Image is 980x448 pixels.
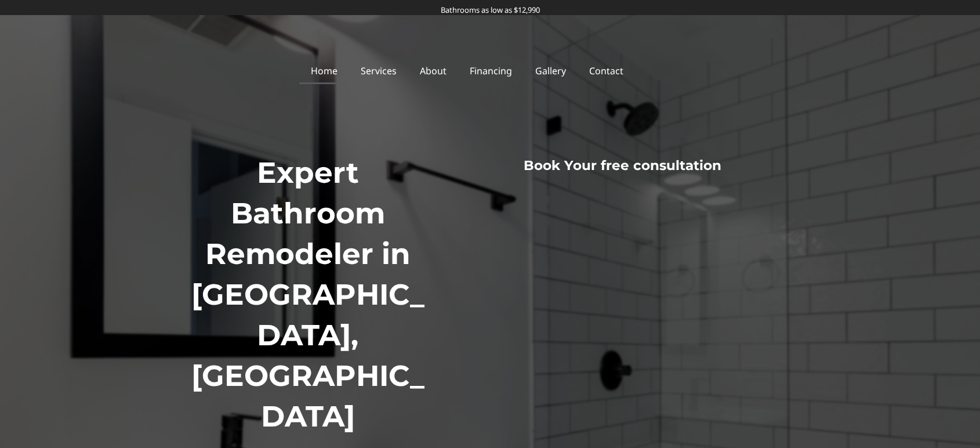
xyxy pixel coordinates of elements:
[448,157,797,175] h3: Book Your free consultation
[183,153,433,437] h1: Expert Bathroom Remodeler in [GEOGRAPHIC_DATA], [GEOGRAPHIC_DATA]
[524,57,578,84] a: Gallery
[578,57,635,84] a: Contact
[408,57,458,84] a: About
[458,57,524,84] a: Financing
[299,57,349,84] a: Home
[349,57,408,84] a: Services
